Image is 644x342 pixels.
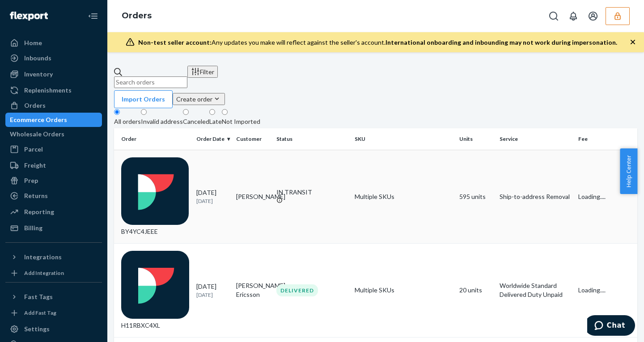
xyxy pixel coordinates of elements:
[5,142,102,156] a: Parcel
[24,38,42,47] div: Home
[10,12,48,21] img: Flexport logo
[222,109,228,115] input: Not Imported
[138,38,617,47] div: Any updates you make will reflect against the seller's account.
[138,38,212,46] span: Non-test seller account:
[114,109,120,115] input: All orders
[114,76,187,88] input: Search orders
[84,7,102,25] button: Close Navigation
[209,117,222,126] div: Late
[5,158,102,173] a: Freight
[620,148,637,194] button: Help Center
[5,83,102,97] a: Replenishments
[351,128,456,150] th: SKU
[24,101,46,110] div: Orders
[5,173,102,188] a: Prep
[183,109,189,115] input: Canceled
[500,281,571,299] p: Worldwide Standard Delivered Duty Unpaid
[222,117,260,126] div: Not Imported
[351,150,456,244] td: Multiple SKUs
[196,282,229,299] div: [DATE]
[5,36,102,50] a: Home
[496,150,575,244] td: Ship-to-address Removal
[183,117,209,126] div: Canceled
[276,188,348,197] div: IN TRANSIT
[5,189,102,203] a: Returns
[193,128,233,150] th: Order Date
[24,145,43,154] div: Parcel
[456,128,496,150] th: Units
[24,54,51,63] div: Inbounds
[24,253,62,262] div: Integrations
[5,290,102,304] button: Fast Tags
[496,128,575,150] th: Service
[575,128,637,150] th: Fee
[575,244,637,338] td: Loading....
[5,322,102,336] a: Settings
[114,3,159,29] ol: breadcrumbs
[5,113,102,127] a: Ecommerce Orders
[24,86,72,95] div: Replenishments
[24,292,53,301] div: Fast Tags
[173,93,225,105] button: Create order
[386,38,617,46] span: International onboarding and inbounding may not work during impersonation.
[564,7,582,25] button: Open notifications
[114,90,173,108] button: Import Orders
[584,7,602,25] button: Open account menu
[196,197,229,205] p: [DATE]
[456,244,496,338] td: 20 units
[24,325,50,334] div: Settings
[5,268,102,279] a: Add Integration
[114,128,193,150] th: Order
[187,66,218,78] button: Filter
[456,150,496,244] td: 595 units
[122,11,152,21] a: Orders
[196,188,229,205] div: [DATE]
[5,67,102,81] a: Inventory
[10,115,67,124] div: Ecommerce Orders
[575,150,637,244] td: Loading....
[233,150,273,244] td: [PERSON_NAME]
[5,308,102,318] a: Add Fast Tag
[24,70,53,79] div: Inventory
[351,244,456,338] td: Multiple SKUs
[141,109,147,115] input: Invalid address
[24,224,42,232] div: Billing
[24,176,38,185] div: Prep
[196,291,229,299] p: [DATE]
[24,269,64,277] div: Add Integration
[24,191,48,200] div: Returns
[24,161,46,170] div: Freight
[273,128,352,150] th: Status
[5,98,102,113] a: Orders
[5,51,102,65] a: Inbounds
[545,7,563,25] button: Open Search Box
[176,94,221,104] div: Create order
[121,157,189,236] div: BY4YC4JEEE
[236,135,269,143] div: Customer
[10,130,64,139] div: Wholesale Orders
[587,315,635,338] iframe: Opens a widget where you can chat to one of our agents
[114,117,141,126] div: All orders
[233,244,273,338] td: [PERSON_NAME] Ericsson
[209,109,215,115] input: Late
[141,117,183,126] div: Invalid address
[24,207,54,216] div: Reporting
[276,284,318,296] div: DELIVERED
[5,250,102,264] button: Integrations
[5,221,102,235] a: Billing
[5,127,102,141] a: Wholesale Orders
[24,309,56,317] div: Add Fast Tag
[191,67,214,76] div: Filter
[5,205,102,219] a: Reporting
[121,251,189,330] div: H11RBXC4XL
